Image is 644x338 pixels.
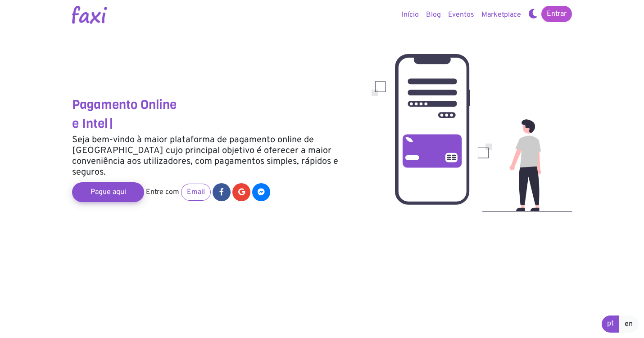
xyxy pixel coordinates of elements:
h3: Pagamento Online [72,97,358,113]
span: e Intel [72,115,108,132]
img: Logotipo Faxi Online [72,6,107,24]
span: Entre com [146,188,179,197]
a: en [619,315,639,333]
a: Início [398,6,422,24]
a: Pague aqui [72,182,144,202]
a: Blog [422,6,444,24]
a: Email [181,184,211,201]
a: pt [602,315,619,333]
a: Eventos [444,6,478,24]
h5: Seja bem-vindo à maior plataforma de pagamento online de [GEOGRAPHIC_DATA] cujo principal objetiv... [72,135,358,178]
a: Entrar [541,6,572,22]
a: Marketplace [478,6,525,24]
